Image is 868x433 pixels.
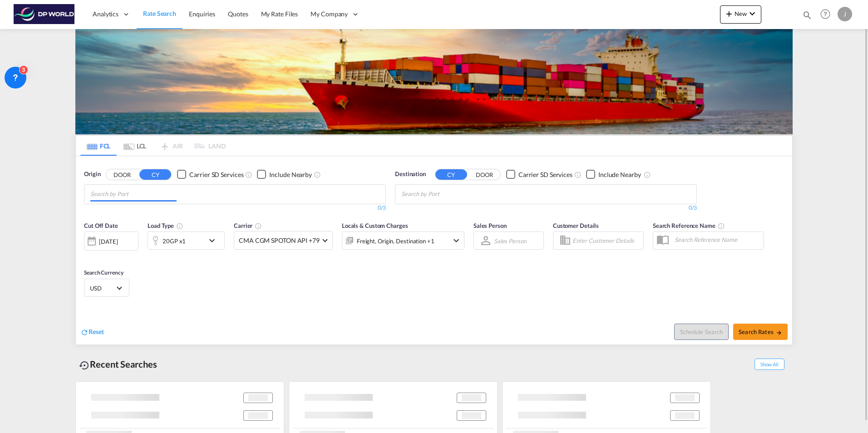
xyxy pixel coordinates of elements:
div: 20GP x1 [163,235,186,247]
md-icon: icon-chevron-down [451,235,462,246]
md-select: Sales Person [493,234,528,247]
div: [DATE] [84,231,138,251]
md-checkbox: Checkbox No Ink [177,170,243,179]
span: Sales Person [473,222,507,229]
md-icon: icon-magnify [802,10,812,20]
button: DOOR [106,169,138,180]
input: Chips input. [90,187,177,202]
img: LCL+%26+FCL+BACKGROUND.png [75,29,793,134]
md-tab-item: FCL [80,136,117,156]
md-checkbox: Checkbox No Ink [586,170,641,179]
span: Search Rates [739,328,782,335]
md-icon: Unchecked: Ignores neighbouring ports when fetching rates.Checked : Includes neighbouring ports w... [644,171,651,178]
md-icon: icon-chevron-down [747,8,758,19]
md-icon: icon-information-outline [176,222,183,230]
div: Freight Origin Destination Factory Stuffing [357,235,434,247]
div: Recent Searches [75,354,161,374]
button: Search Ratesicon-arrow-right [733,324,788,340]
input: Enter Customer Details [572,234,641,247]
span: Locals & Custom Charges [342,222,408,229]
div: icon-magnify [802,10,812,24]
div: J [838,7,852,21]
span: CMA CGM SPOTON API +79 [239,236,320,245]
div: 20GP x1icon-chevron-down [148,231,225,250]
span: Quotes [228,10,248,18]
md-chips-wrap: Chips container with autocompletion. Enter the text area, type text to search, and then use the u... [89,185,180,202]
span: Customer Details [553,222,599,229]
span: Cut Off Date [84,222,118,229]
span: My Rate Files [261,10,298,18]
span: Reset [89,328,104,335]
img: c08ca190194411f088ed0f3ba295208c.png [14,4,75,25]
md-tab-item: LCL [117,136,153,156]
button: icon-plus 400-fgNewicon-chevron-down [720,5,761,24]
md-select: Select Currency: $ USDUnited States Dollar [89,281,124,295]
div: Freight Origin Destination Factory Stuffingicon-chevron-down [342,231,464,250]
input: Search Reference Name [670,233,764,246]
md-checkbox: Checkbox No Ink [257,170,312,179]
md-icon: icon-plus 400-fg [724,8,735,19]
md-icon: Unchecked: Search for CY (Container Yard) services for all selected carriers.Checked : Search for... [574,171,582,178]
div: Include Nearby [598,170,641,179]
md-datepicker: Select [84,250,91,262]
span: Rate Search [143,10,176,17]
md-icon: icon-chevron-down [207,235,222,246]
button: CY [139,169,171,180]
div: Carrier SD Services [518,170,572,179]
span: Search Reference Name [653,222,725,229]
md-icon: icon-backup-restore [79,360,90,371]
md-icon: Unchecked: Search for CY (Container Yard) services for all selected carriers.Checked : Search for... [245,171,252,178]
span: Origin [84,170,100,179]
button: Note: By default Schedule search will only considerorigin ports, destination ports and cut off da... [674,324,729,340]
span: Destination [395,170,426,179]
span: My Company [311,10,348,19]
span: New [724,10,758,17]
span: Load Type [148,222,183,229]
div: icon-refreshReset [80,327,104,337]
span: Show All [755,359,784,370]
span: Carrier [234,222,262,229]
div: Carrier SD Services [189,170,243,179]
span: Help [818,6,833,22]
md-checkbox: Checkbox No Ink [506,170,572,179]
md-chips-wrap: Chips container with autocompletion. Enter the text area, type text to search, and then use the u... [400,185,491,202]
div: Help [818,6,838,23]
div: OriginDOOR CY Checkbox No InkUnchecked: Search for CY (Container Yard) services for all selected ... [76,156,792,344]
div: 0/3 [84,204,386,212]
md-icon: icon-arrow-right [776,330,782,336]
div: [DATE] [99,237,118,246]
md-icon: The selected Trucker/Carrierwill be displayed in the rate results If the rates are from another f... [255,222,262,230]
md-icon: Unchecked: Ignores neighbouring ports when fetching rates.Checked : Includes neighbouring ports w... [314,171,321,178]
span: Search Currency [84,269,123,276]
span: USD [90,284,115,292]
md-pagination-wrapper: Use the left and right arrow keys to navigate between tabs [80,136,226,156]
span: Analytics [93,10,118,19]
span: Enquiries [189,10,215,18]
md-icon: icon-refresh [80,328,89,336]
button: CY [435,169,467,180]
button: DOOR [469,169,500,180]
div: Include Nearby [269,170,312,179]
md-icon: Your search will be saved by the below given name [718,222,725,230]
input: Chips input. [401,187,488,202]
div: 0/3 [395,204,697,212]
